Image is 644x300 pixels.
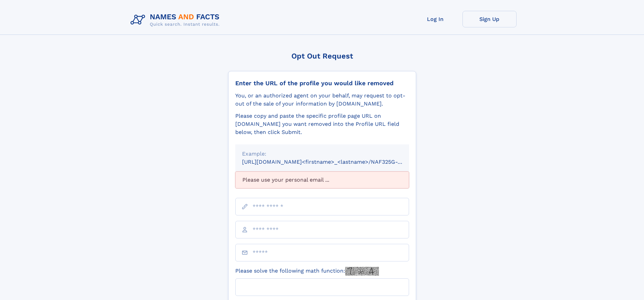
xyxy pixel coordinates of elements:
label: Please solve the following math function: [235,267,379,276]
div: Please copy and paste the specific profile page URL on [DOMAIN_NAME] you want removed into the Pr... [235,112,409,136]
div: Please use your personal email ... [235,171,409,188]
a: Sign Up [462,11,517,27]
div: You, or an authorized agent on your behalf, may request to opt-out of the sale of your informatio... [235,92,409,108]
img: Logo Names and Facts [128,11,225,29]
div: Example: [242,150,402,158]
div: Opt Out Request [228,52,416,60]
div: Enter the URL of the profile you would like removed [235,79,409,87]
a: Log In [408,11,462,27]
small: [URL][DOMAIN_NAME]<firstname>_<lastname>/NAF325G-xxxxxxxx [242,159,422,165]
